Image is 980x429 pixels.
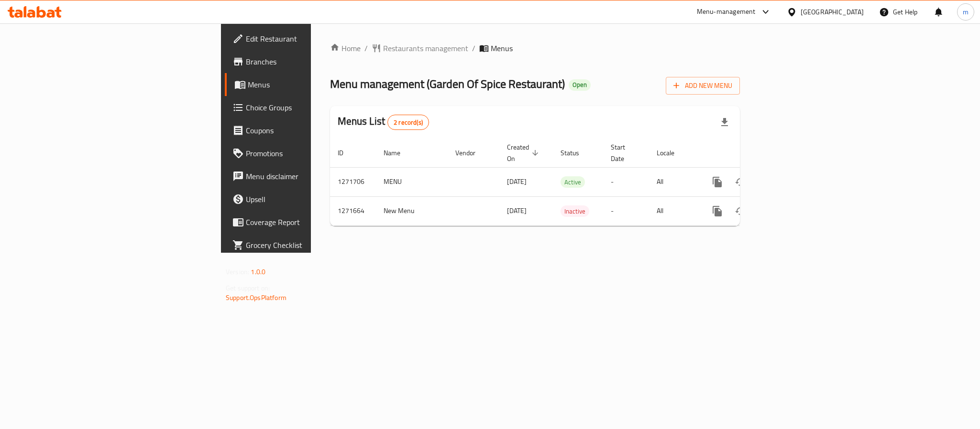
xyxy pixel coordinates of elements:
td: New Menu [376,196,448,225]
a: Promotions [225,142,385,165]
span: Menus [491,43,513,54]
span: Inactive [561,206,589,217]
a: Grocery Checklist [225,234,385,257]
span: Restaurants management [383,43,468,54]
button: Add New Menu [666,77,740,95]
td: - [603,196,649,225]
span: 1.0.0 [251,266,265,278]
table: enhanced table [330,139,805,226]
a: Branches [225,50,385,73]
div: Open [569,79,591,91]
div: Export file [713,111,736,134]
span: Created On [507,141,541,164]
th: Actions [698,139,805,168]
span: Version: [226,266,249,278]
div: Menu-management [697,6,756,18]
a: Edit Restaurant [225,27,385,50]
td: All [649,196,698,225]
span: Coupons [246,125,377,136]
span: Active [561,177,585,188]
span: Menus [248,79,377,90]
h2: Menus List [338,114,429,130]
span: Start Date [611,141,638,164]
button: more [706,171,729,193]
td: - [603,167,649,196]
div: Inactive [561,205,589,217]
span: Coverage Report [246,216,377,228]
a: Coverage Report [225,211,385,234]
span: 2 record(s) [388,118,429,127]
span: Branches [246,56,377,67]
span: Promotions [246,148,377,159]
span: [DATE] [507,204,527,217]
div: [GEOGRAPHIC_DATA] [801,7,864,17]
a: Menu disclaimer [225,165,385,188]
a: Support.OpsPlatform [226,291,286,304]
a: Choice Groups [225,96,385,119]
button: more [706,200,729,223]
span: Grocery Checklist [246,239,377,251]
a: Upsell [225,188,385,211]
span: Locale [657,147,687,159]
span: Get support on: [226,282,270,294]
td: MENU [376,167,448,196]
span: m [963,7,969,17]
span: Menu disclaimer [246,171,377,182]
span: Status [561,147,592,159]
span: Vendor [455,147,488,159]
button: Change Status [729,200,752,223]
span: Name [384,147,413,159]
div: Total records count [387,115,429,130]
a: Coupons [225,119,385,142]
span: Edit Restaurant [246,33,377,44]
td: All [649,167,698,196]
span: Upsell [246,193,377,205]
nav: breadcrumb [330,43,740,54]
span: [DATE] [507,175,527,188]
span: Choice Groups [246,102,377,113]
span: Open [569,81,591,89]
span: ID [338,147,356,159]
button: Change Status [729,171,752,193]
span: Menu management ( Garden Of Spice Restaurant ) [330,73,565,95]
a: Menus [225,73,385,96]
span: Add New Menu [673,80,732,92]
li: / [472,43,475,54]
a: Restaurants management [372,43,468,54]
